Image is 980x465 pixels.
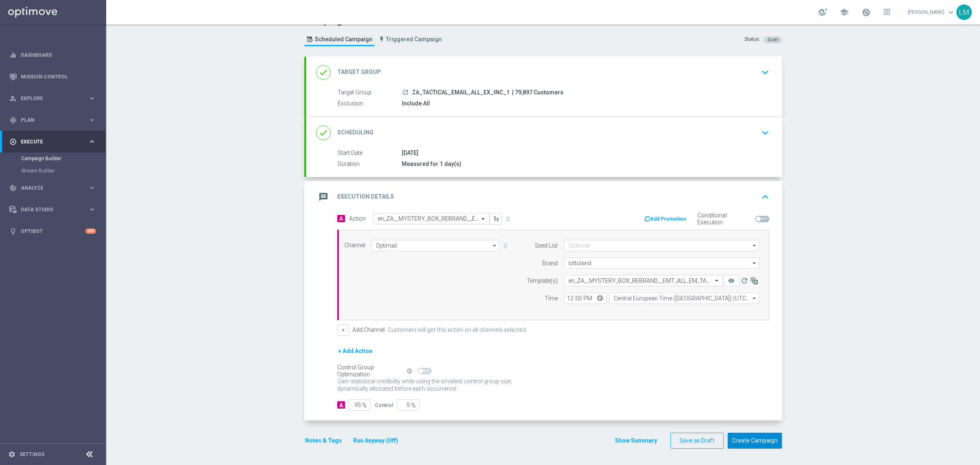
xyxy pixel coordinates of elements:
[88,138,96,145] i: keyboard_arrow_right
[88,184,96,192] i: keyboard_arrow_right
[728,433,782,449] button: Create Campaign
[407,368,412,374] i: help_outline
[373,213,490,224] ng-select: en_ZA__MYSTERY_BOX_REBRAND__EMT_ALL_EM_TAC_LT
[88,94,96,102] i: keyboard_arrow_right
[402,89,409,96] i: launch
[304,436,343,446] button: Notes & Tags
[362,402,367,409] span: %
[21,155,85,162] a: Campaign Builder
[723,275,739,286] button: remove_red_eye
[739,275,749,286] button: refresh
[764,36,782,42] colored-tag: Draft
[411,402,416,409] span: %
[375,401,393,409] div: Control
[9,228,17,235] i: lightbulb
[316,125,772,141] div: done Scheduling keyboard_arrow_down
[9,184,88,192] div: Analyze
[20,452,45,457] a: Settings
[751,258,759,268] i: arrow_drop_down
[542,260,558,267] label: Brand
[9,206,96,213] button: Data Studio keyboard_arrow_right
[386,36,442,43] span: Triggered Campaign
[9,66,96,87] div: Mission Control
[337,364,406,378] div: Control Group Optimization
[337,324,349,336] button: +
[9,95,96,102] button: person_search Explore keyboard_arrow_right
[956,4,972,20] div: LM
[406,367,417,376] button: help_outline
[564,240,759,251] input: Optional
[751,240,759,251] i: arrow_drop_down
[338,150,402,157] label: Start Date
[564,275,723,286] ng-select: en_ZA__MYSTERY_BOX_REBRAND__EMT_ALL_EM_TAC_LT
[349,215,366,222] label: Action
[337,346,373,356] button: + Add Action
[759,66,771,78] i: keyboard_arrow_down
[316,65,772,80] div: done Target Group keyboard_arrow_down
[8,451,16,458] i: settings
[9,138,17,145] i: play_circle_outline
[316,189,772,205] div: message Execution Details keyboard_arrow_up
[21,186,88,190] span: Analyze
[9,138,88,145] div: Execute
[88,206,96,213] i: keyboard_arrow_right
[412,89,510,96] span: ZA_TACTICAL_EMAIL_ALL_EX_INC_1
[337,401,345,409] div: A
[316,65,331,80] i: done
[545,295,558,302] label: Time
[21,96,88,101] span: Explore
[344,242,365,249] label: Channel
[527,277,558,284] label: Template(s)
[352,436,399,446] button: Run Anyway (Off)
[9,51,17,59] i: equalizer
[9,74,96,80] button: Mission Control
[376,33,444,46] a: Triggered Campaign
[9,220,96,242] div: Optibot
[9,52,96,58] button: equalizer Dashboard
[316,125,331,140] i: done
[615,436,657,445] button: Show Summary
[740,277,748,285] i: refresh
[337,193,394,201] h2: Execution Details
[304,33,374,46] a: Scheduled Campaign
[728,277,735,284] i: remove_red_eye
[947,8,955,17] span: keyboard_arrow_down
[9,116,88,124] div: Plan
[21,139,88,144] span: Execute
[21,220,85,242] a: Optibot
[609,293,759,304] input: Select time zone
[491,240,499,251] i: arrow_drop_down
[9,139,96,145] button: play_circle_outline Execute keyboard_arrow_right
[9,185,96,191] button: track_changes Analyze keyboard_arrow_right
[758,125,772,141] button: keyboard_arrow_down
[697,212,752,226] label: Conditional Execution
[644,215,689,224] button: Add Promotion
[352,326,385,333] label: Add Channel
[21,152,105,165] div: Campaign Builder
[9,228,96,235] div: lightbulb Optibot +10
[564,257,759,269] input: Select
[88,116,96,124] i: keyboard_arrow_right
[907,6,956,18] a: [PERSON_NAME]keyboard_arrow_down
[337,215,345,222] span: A
[315,36,372,43] span: Scheduled Campaign
[402,160,766,168] div: Measured for 1 day(s)
[21,207,88,212] span: Data Studio
[338,89,402,96] label: Target Group
[316,190,331,204] i: message
[388,326,527,333] label: Customers will get this action on all channels selected.
[21,66,96,87] a: Mission Control
[371,240,499,251] input: Select channel
[744,36,760,43] div: Status:
[338,161,402,168] label: Duration
[512,89,563,96] span: | 79,897 Customers
[9,95,17,102] i: person_search
[9,44,96,66] div: Dashboard
[759,191,771,203] i: keyboard_arrow_up
[337,129,374,136] h2: Scheduling
[759,127,771,139] i: keyboard_arrow_down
